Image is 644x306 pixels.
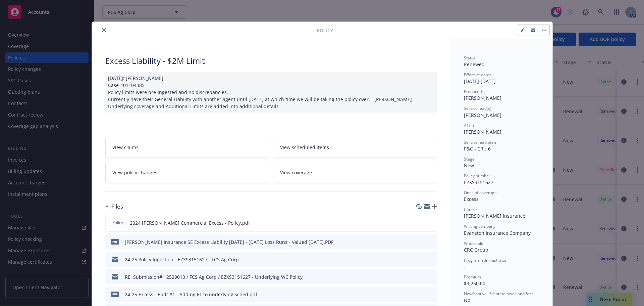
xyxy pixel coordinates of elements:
div: [PERSON_NAME] Insurance SE Excess Liability [DATE] - [DATE] Loss Runs - Valued [DATE].PDF [125,238,333,246]
span: Policy number [464,173,490,179]
div: [DATE]: [PERSON_NAME]: Case #01104385 Policy limits were pre-ingested and no discrepancies. Curre... [105,72,437,113]
span: Program administrator [464,257,507,263]
span: PDF [111,239,119,244]
a: View coverage [273,162,437,183]
button: download file [418,238,423,246]
span: New [464,162,474,169]
span: [PERSON_NAME] [464,112,501,118]
span: Policy [111,220,124,226]
span: CRC Group [464,247,488,253]
span: 2024 [PERSON_NAME] Commercial Excess - Policy.pdf [130,219,250,226]
button: download file [418,273,423,280]
span: Service lead team [464,139,497,145]
button: download file [418,256,423,263]
span: Wholesaler [464,241,485,246]
a: View claims [105,137,269,158]
span: Lines of coverage [464,190,497,195]
span: View policy changes [112,169,157,176]
button: preview file [428,238,434,246]
span: Service lead(s) [464,105,491,111]
div: Excess Liability - $2M Limit [105,55,437,67]
span: Policy [317,27,333,34]
span: Carrier [464,207,477,212]
span: - [464,263,466,270]
span: P&C - CRU 6 [464,145,491,152]
span: [PERSON_NAME] [464,95,501,101]
span: Evanston Insurance Company [464,230,531,236]
span: No [464,297,470,303]
button: preview file [428,291,434,298]
div: RE: Submission# 12529013 / FCS Ag Corp / EZXS3151627 - Underlying WC Policy [125,273,303,280]
div: [DATE] - [DATE] [464,72,539,85]
span: Writing company [464,223,495,229]
span: [PERSON_NAME] Insurance [464,213,525,219]
button: preview file [428,219,434,226]
span: View scheduled items [280,144,329,151]
button: preview file [428,256,434,263]
button: close [100,26,108,34]
span: Newfront will file state taxes and fees [464,291,534,297]
div: Files [105,202,123,211]
span: Premium [464,274,481,280]
span: Status [464,55,476,61]
button: download file [418,291,423,298]
span: Effective dates [464,72,491,78]
div: 24-25 Policy Ingestion - EZXS3151627 - FCS Ag Corp [125,256,239,263]
span: pdf [111,292,119,297]
div: Excess [464,195,539,203]
span: Stage [464,156,475,162]
span: $3,250.00 [464,280,485,287]
button: download file [417,219,423,226]
span: AC(s) [464,123,474,128]
button: preview file [428,273,434,280]
div: 24-25 Excess - Endt #1 - Adding EL to underlying sched.pdf [125,291,257,298]
span: View claims [112,144,139,151]
span: Producer(s) [464,89,486,94]
span: Renewed [464,61,485,68]
a: View scheduled items [273,137,437,158]
h3: Files [111,202,123,211]
a: View policy changes [105,162,269,183]
span: View coverage [280,169,312,176]
span: [PERSON_NAME] [464,129,501,135]
span: EZXS3151627 [464,179,493,185]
